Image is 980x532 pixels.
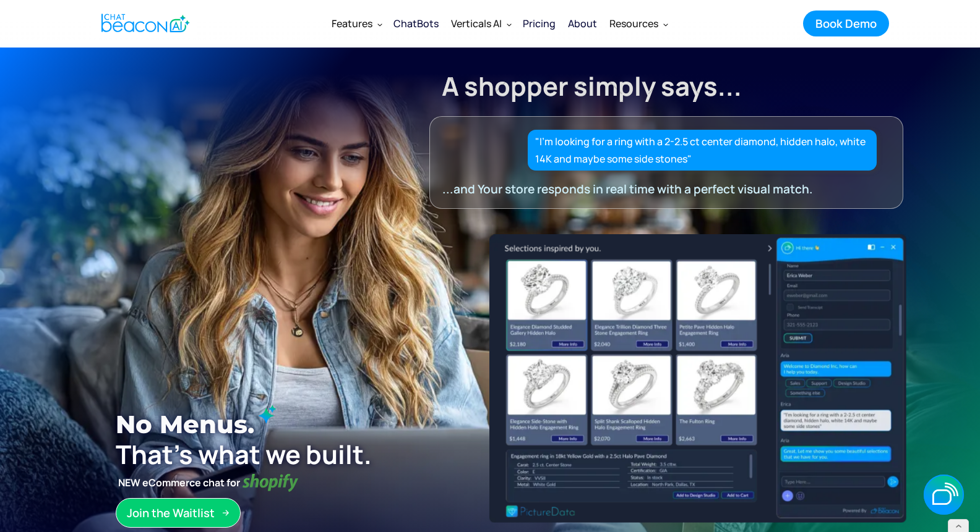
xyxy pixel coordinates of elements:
[663,22,668,27] img: Dropdown
[603,9,673,38] div: Resources
[116,405,463,444] h1: No Menus.
[803,11,889,36] a: Book Demo
[445,9,517,38] div: Verticals AI
[562,7,603,40] a: About
[377,22,382,27] img: Dropdown
[325,9,387,38] div: Features
[91,8,197,38] a: home
[442,69,742,103] strong: A shopper simply says...
[451,15,502,32] div: Verticals AI
[332,15,372,32] div: Features
[815,15,877,32] div: Book Demo
[222,509,230,517] img: Arrow
[507,22,512,27] img: Dropdown
[116,474,243,491] strong: NEW eCommerce chat for
[387,7,445,40] a: ChatBots
[517,7,562,40] a: Pricing
[116,437,372,471] strong: That’s what we built.
[489,234,906,522] img: ChatBeacon New UI Experience
[568,15,597,32] div: About
[393,15,439,32] div: ChatBots
[523,15,556,32] div: Pricing
[127,505,215,521] div: Join the Waitlist
[535,133,870,167] div: "I’m looking for a ring with a 2-2.5 ct center diamond, hidden halo, white 14K and maybe some sid...
[116,498,241,528] a: Join the Waitlist
[609,15,658,32] div: Resources
[442,180,868,198] div: ...and Your store responds in real time with a perfect visual match.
